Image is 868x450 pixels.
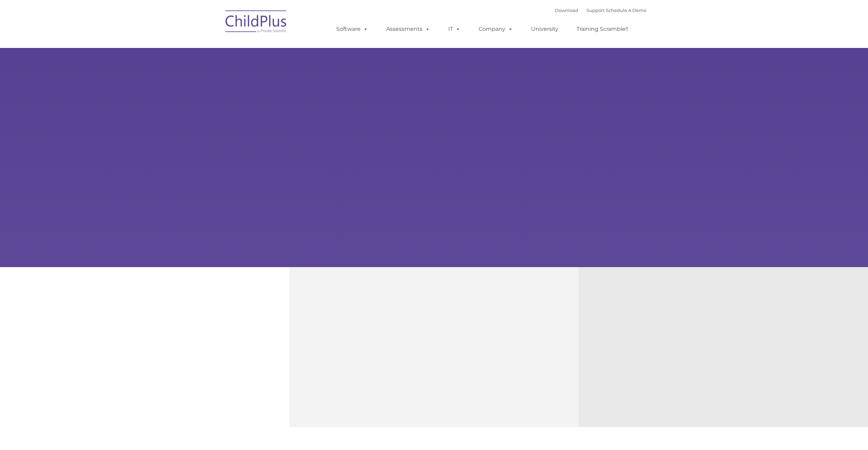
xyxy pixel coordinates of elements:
[555,8,646,13] font: |
[606,8,646,13] a: Schedule A Demo
[555,8,578,13] a: Download
[222,5,290,40] img: ChildPlus by Procare Solutions
[472,22,520,36] a: Company
[586,8,605,13] a: Support
[524,22,565,36] a: University
[379,22,437,36] a: Assessments
[441,22,467,36] a: IT
[329,22,375,36] a: Software
[570,22,635,36] a: Training Scramble!!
